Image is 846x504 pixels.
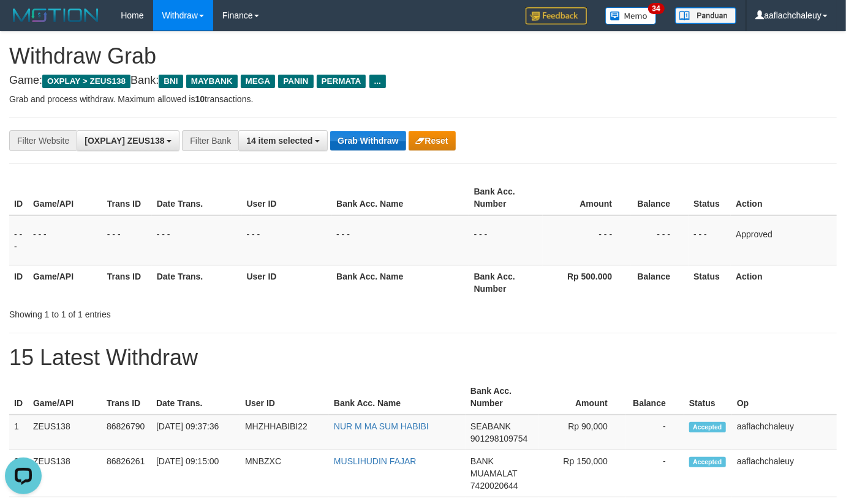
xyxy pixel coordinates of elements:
[539,415,626,450] td: Rp 90,000
[626,380,684,415] th: Balance
[470,421,511,431] span: SEABANK
[317,75,366,88] span: PERMATA
[469,180,543,215] th: Bank Acc. Number
[240,380,329,415] th: User ID
[151,415,240,450] td: [DATE] 09:37:36
[28,450,102,497] td: ZEUS138
[182,130,238,151] div: Filter Bank
[409,131,456,150] button: Reset
[9,215,28,265] td: - - -
[102,380,151,415] th: Trans ID
[605,7,657,24] img: Button%20Memo.svg
[369,75,386,88] span: ...
[278,75,313,88] span: PANIN
[152,265,242,300] th: Date Trans.
[42,75,130,88] span: OXPLAY > ZEUS138
[539,380,626,415] th: Amount
[626,450,684,497] td: -
[152,180,242,215] th: Date Trans.
[731,180,837,215] th: Action
[543,265,630,300] th: Rp 500.000
[732,415,837,450] td: aaflachchaleuy
[630,265,689,300] th: Balance
[28,265,102,300] th: Game/API
[689,180,731,215] th: Status
[689,215,731,265] td: - - -
[648,3,665,14] span: 34
[241,180,331,215] th: User ID
[732,380,837,415] th: Op
[159,75,183,88] span: BNI
[186,75,238,88] span: MAYBANK
[9,265,28,300] th: ID
[9,93,837,105] p: Grab and process withdraw. Maximum allowed is transactions.
[470,434,527,443] span: Copy 901298109754 to clipboard
[732,450,837,497] td: aaflachchaleuy
[689,457,726,467] span: Accepted
[630,180,689,215] th: Balance
[9,303,343,321] div: Showing 1 to 1 of 1 entries
[241,75,276,88] span: MEGA
[470,481,518,491] span: Copy 7420020644 to clipboard
[238,130,328,151] button: 14 item selected
[466,380,539,415] th: Bank Acc. Number
[5,5,42,42] button: Open LiveChat chat widget
[469,265,543,300] th: Bank Acc. Number
[334,421,429,431] a: NUR M MA SUM HABIBI
[543,180,630,215] th: Amount
[526,7,587,24] img: Feedback.jpg
[543,215,630,265] td: - - -
[689,422,726,432] span: Accepted
[102,265,152,300] th: Trans ID
[539,450,626,497] td: Rp 150,000
[240,450,329,497] td: MNBZXC
[9,75,837,87] h4: Game: Bank:
[684,380,732,415] th: Status
[9,180,28,215] th: ID
[102,180,152,215] th: Trans ID
[102,215,152,265] td: - - -
[626,415,684,450] td: -
[9,130,77,151] div: Filter Website
[28,380,102,415] th: Game/API
[28,215,102,265] td: - - -
[9,415,28,450] td: 1
[331,180,469,215] th: Bank Acc. Name
[469,215,543,265] td: - - -
[731,265,837,300] th: Action
[240,415,329,450] td: MHZHHABIBI22
[334,456,417,466] a: MUSLIHUDIN FAJAR
[151,380,240,415] th: Date Trans.
[151,450,240,497] td: [DATE] 09:15:00
[28,415,102,450] td: ZEUS138
[9,44,837,69] h1: Withdraw Grab
[9,450,28,497] td: 2
[675,7,736,24] img: panduan.png
[329,380,466,415] th: Bank Acc. Name
[28,180,102,215] th: Game/API
[9,6,102,24] img: MOTION_logo.png
[331,265,469,300] th: Bank Acc. Name
[330,131,406,150] button: Grab Withdraw
[689,265,731,300] th: Status
[630,215,689,265] td: - - -
[241,215,331,265] td: - - -
[9,380,28,415] th: ID
[731,215,837,265] td: Approved
[195,94,205,104] strong: 10
[77,130,179,151] button: [OXPLAY] ZEUS138
[85,136,164,146] span: [OXPLAY] ZEUS138
[102,450,151,497] td: 86826261
[246,136,312,146] span: 14 item selected
[9,346,837,370] h1: 15 Latest Withdraw
[470,456,518,478] span: BANK MUAMALAT
[241,265,331,300] th: User ID
[331,215,469,265] td: - - -
[102,415,151,450] td: 86826790
[152,215,242,265] td: - - -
